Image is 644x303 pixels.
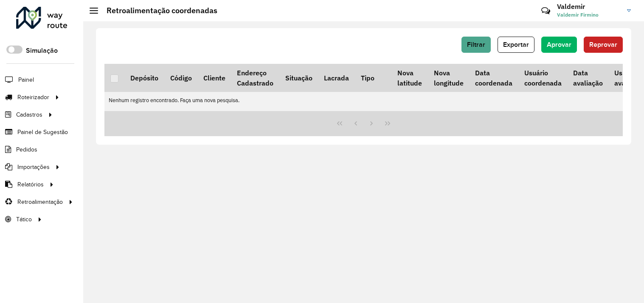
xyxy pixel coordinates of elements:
span: Filtrar [467,41,485,48]
span: Retroalimentação [17,197,63,206]
a: Contato Rápido [537,2,555,20]
span: Pedidos [16,145,37,154]
th: Nova latitude [392,64,428,92]
button: Filtrar [461,37,491,53]
span: Valdemir Firmino [557,11,621,19]
span: Relatórios [17,180,44,189]
span: Painel [18,75,34,84]
th: Endereço Cadastrado [231,64,279,92]
th: Nova longitude [428,64,469,92]
th: Lacrada [318,64,354,92]
th: Cliente [197,64,231,92]
th: Data avaliação [567,64,608,92]
label: Simulação [26,46,58,56]
h2: Retroalimentação coordenadas [98,6,217,15]
span: Tático [16,215,32,224]
span: Exportar [503,41,529,48]
button: Reprovar [584,37,623,53]
span: Cadastros [16,110,42,119]
th: Data coordenada [469,64,518,92]
th: Usuário coordenada [518,64,567,92]
h3: Valdemir [557,3,621,11]
th: Tipo [355,64,380,92]
button: Aprovar [541,37,577,53]
button: Exportar [498,37,534,53]
span: Roteirizador [17,93,49,102]
th: Situação [279,64,318,92]
span: Reprovar [589,41,617,48]
span: Painel de Sugestão [17,128,68,137]
span: Importações [17,163,50,172]
th: Depósito [124,64,164,92]
span: Aprovar [547,41,571,48]
th: Código [164,64,197,92]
